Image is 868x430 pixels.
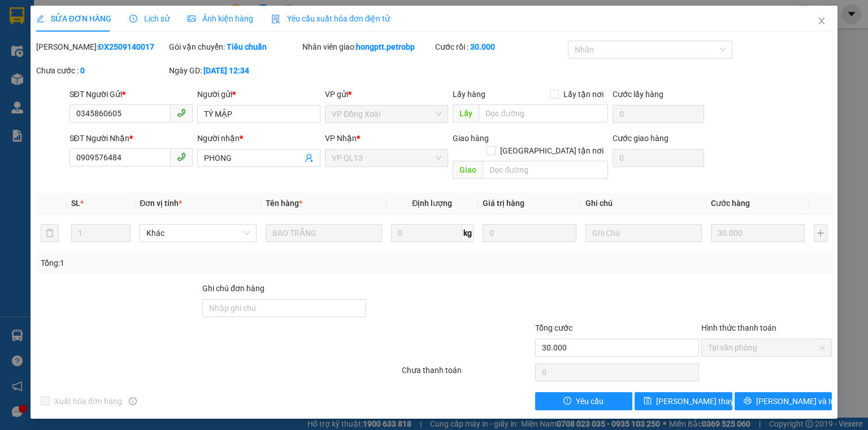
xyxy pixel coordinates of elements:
span: kg [462,224,474,242]
div: [PERSON_NAME]: [36,41,167,53]
span: Lịch sử [129,14,170,23]
span: printer [744,397,752,406]
th: Ghi chú [581,192,706,214]
span: Giao hàng [453,134,489,143]
label: Cước giao hàng [613,134,669,143]
div: Chưa thanh toán [401,364,533,384]
span: Giao [453,161,483,179]
b: ĐX2509140017 [98,42,154,51]
span: SL [71,199,80,208]
b: Tiêu chuẩn [227,42,267,51]
button: exclamation-circleYêu cầu [535,392,633,410]
input: 0 [711,224,805,242]
span: edit [36,15,44,23]
div: Tổng: 1 [41,257,336,269]
input: Cước lấy hàng [613,105,704,123]
span: Tên hàng [266,199,302,208]
span: VP QL13 [332,150,441,166]
span: phone [177,108,186,117]
input: Ghi chú đơn hàng [202,299,366,317]
span: Yêu cầu xuất hóa đơn điện tử [271,14,390,23]
span: VP Nhận [325,134,357,143]
button: plus [814,224,827,242]
span: Cước hàng [711,199,750,208]
div: Người gửi [197,88,320,100]
span: Tại văn phòng [708,339,825,356]
label: Cước lấy hàng [613,90,663,99]
span: Lấy hàng [453,90,485,99]
span: [PERSON_NAME] và In [756,395,835,407]
span: close [817,16,826,25]
span: Ảnh kiện hàng [188,14,253,23]
span: picture [188,15,196,23]
div: Nhân viên giao: [302,41,433,53]
span: save [644,397,652,406]
span: Yêu cầu [576,395,604,407]
input: Dọc đường [479,104,608,122]
div: Ngày GD: [169,64,300,77]
input: 0 [483,224,576,242]
label: Ghi chú đơn hàng [202,284,264,293]
button: delete [41,224,59,242]
span: VP Đồng Xoài [332,106,441,122]
div: Gói vận chuyển: [169,41,300,53]
input: Cước giao hàng [613,149,704,167]
span: Xuất hóa đơn hàng [50,395,127,407]
span: Định lượng [412,199,452,208]
span: exclamation-circle [563,397,571,406]
b: 30.000 [470,42,495,51]
span: clock-circle [129,15,137,23]
span: Khác [146,225,249,242]
label: Hình thức thanh toán [701,323,776,332]
span: Đơn vị tính [140,199,182,208]
span: Lấy tận nơi [559,88,608,100]
span: phone [177,152,186,161]
input: VD: Bàn, Ghế [266,224,382,242]
div: Cước rồi : [435,41,566,53]
span: [PERSON_NAME] thay đổi [656,395,747,407]
div: Người nhận [197,132,320,144]
div: VP gửi [325,88,448,100]
span: Lấy [453,104,479,122]
button: save[PERSON_NAME] thay đổi [635,392,732,410]
button: printer[PERSON_NAME] và In [735,392,832,410]
b: 0 [80,66,85,75]
span: Giá trị hàng [483,199,524,208]
b: [DATE] 12:34 [203,66,249,75]
span: Tổng cước [535,323,572,332]
span: info-circle [129,397,137,405]
span: SỬA ĐƠN HÀNG [36,14,111,23]
span: user-add [305,153,314,163]
b: hongptt.petrobp [356,42,415,51]
div: SĐT Người Nhận [70,132,193,144]
div: Chưa cước : [36,64,167,77]
span: [GEOGRAPHIC_DATA] tận nơi [496,144,608,157]
div: SĐT Người Gửi [70,88,193,100]
input: Dọc đường [483,161,608,179]
input: Ghi Chú [585,224,702,242]
img: icon [271,15,280,24]
button: Close [806,6,837,37]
